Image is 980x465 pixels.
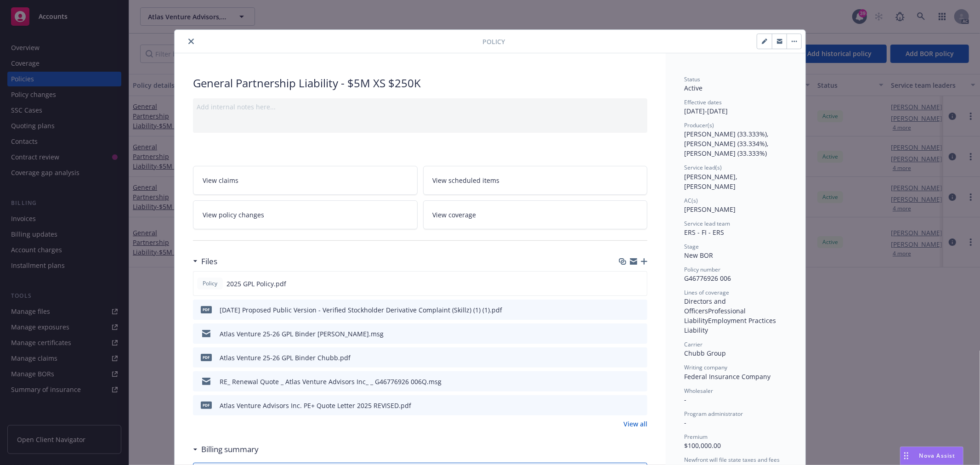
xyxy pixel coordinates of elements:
[635,377,644,386] button: preview file
[201,255,217,267] h3: Files
[433,210,476,220] span: View coverage
[684,121,714,129] span: Producer(s)
[684,297,728,315] span: Directors and Officers
[684,306,748,325] span: Professional Liability
[684,441,721,450] span: $100,000.00
[433,176,500,185] span: View scheduled items
[635,353,644,363] button: preview file
[227,279,286,289] span: 2025 GPL Policy.pdf
[197,102,644,112] div: Add internal notes here...
[220,377,442,386] div: RE_ Renewal Quote _ Atlas Venture Advisors Inc_ _ G46776926 006Q.msg
[193,75,647,91] div: General Partnership Liability - $5M XS $250K
[684,98,787,116] div: [DATE] - [DATE]
[684,84,702,92] span: Active
[423,200,648,229] a: View coverage
[684,130,770,158] span: [PERSON_NAME] (33.333%), [PERSON_NAME] (33.334%), [PERSON_NAME] (33.333%)
[220,329,384,339] div: Atlas Venture 25-26 GPL Binder [PERSON_NAME].msg
[684,433,708,441] span: Premium
[684,266,720,273] span: Policy number
[684,349,726,357] span: Chubb Group
[684,243,699,250] span: Stage
[635,401,644,410] button: preview file
[621,377,628,386] button: download file
[482,37,505,46] span: Policy
[201,279,219,288] span: Policy
[684,316,778,335] span: Employment Practices Liability
[684,205,736,214] span: [PERSON_NAME]
[193,200,418,229] a: View policy changes
[193,255,217,267] div: Files
[220,305,502,315] div: [DATE] Proposed Public Version - Verified Stockholder Derivative Complaint (Skillz) (1) (1).pdf
[220,353,351,363] div: Atlas Venture 25-26 GPL Binder Chubb.pdf
[684,197,698,204] span: AC(s)
[621,305,628,315] button: download file
[684,98,722,106] span: Effective dates
[684,251,713,260] span: New BOR
[635,329,644,339] button: preview file
[684,220,730,227] span: Service lead team
[919,452,956,459] span: Nova Assist
[623,419,647,429] a: View all
[203,210,264,220] span: View policy changes
[193,443,259,455] div: Billing summary
[186,36,197,47] button: close
[901,447,912,465] div: Drag to move
[201,354,212,361] span: pdf
[201,443,259,455] h3: Billing summary
[635,279,643,289] button: preview file
[684,418,686,427] span: -
[201,402,212,408] span: pdf
[684,363,727,371] span: Writing company
[193,166,418,195] a: View claims
[684,228,724,237] span: ERS - FI - ERS
[621,401,628,410] button: download file
[203,176,238,185] span: View claims
[620,279,628,289] button: download file
[201,306,212,313] span: pdf
[684,395,686,404] span: -
[635,305,644,315] button: preview file
[220,401,411,410] div: Atlas Venture Advisors Inc. PE+ Quote Letter 2025 REVISED.pdf
[684,340,702,348] span: Carrier
[621,329,628,339] button: download file
[684,172,739,191] span: [PERSON_NAME], [PERSON_NAME]
[684,410,743,418] span: Program administrator
[621,353,628,363] button: download file
[423,166,648,195] a: View scheduled items
[684,456,780,464] span: Newfront will file state taxes and fees
[900,447,963,465] button: Nova Assist
[684,289,729,296] span: Lines of coverage
[684,164,722,171] span: Service lead(s)
[684,274,731,283] span: G46776926 006
[684,387,713,395] span: Wholesaler
[684,75,700,83] span: Status
[684,372,770,381] span: Federal Insurance Company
